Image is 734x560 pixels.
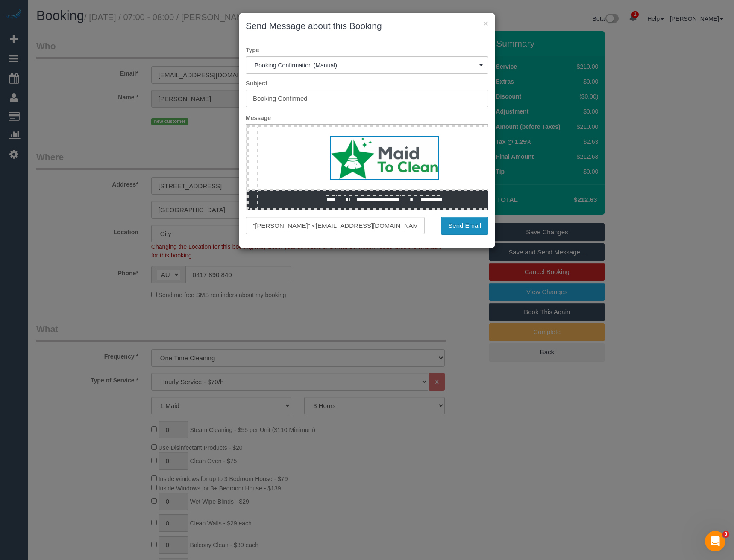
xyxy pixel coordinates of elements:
label: Type [239,46,495,54]
label: Message [239,114,495,122]
h3: Send Message about this Booking [246,20,488,32]
iframe: Intercom live chat [705,531,725,551]
button: Booking Confirmation (Manual) [246,56,488,74]
button: × [483,19,488,28]
span: Booking Confirmation (Manual) [255,62,479,69]
label: Subject [239,79,495,87]
input: Subject [246,90,488,107]
span: 3 [722,531,729,538]
iframe: Rich Text Editor, editor1 [246,125,488,258]
button: Send Email [441,217,488,235]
